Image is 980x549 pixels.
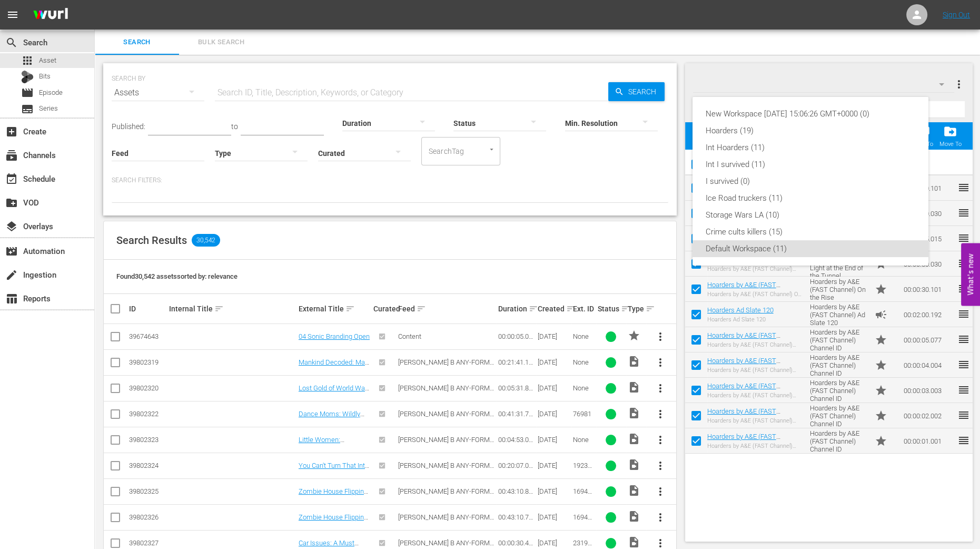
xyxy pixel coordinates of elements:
[705,240,916,257] div: Default Workspace (11)
[705,223,916,240] div: Crime cults killers (15)
[705,122,916,139] div: Hoarders (19)
[705,190,916,207] div: Ice Road truckers (11)
[705,139,916,156] div: Int Hoarders (11)
[705,173,916,190] div: I survived (0)
[705,105,916,122] div: New Workspace [DATE] 15:06:26 GMT+0000 (0)
[705,156,916,173] div: Int I survived (11)
[705,207,916,223] div: Storage Wars LA (10)
[961,243,980,306] button: Open Feedback Widget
